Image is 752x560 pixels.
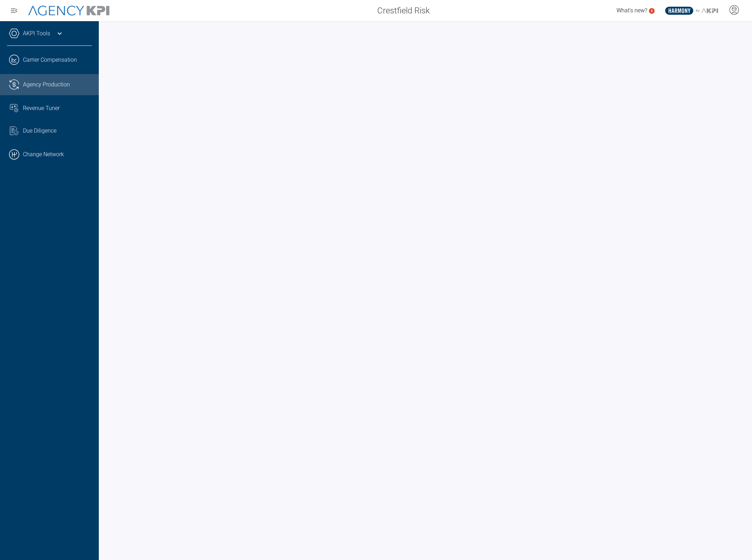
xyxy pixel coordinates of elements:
[23,80,70,89] span: Agency Production
[377,4,430,17] span: Crestfield Risk
[28,6,109,16] img: AgencyKPI
[23,104,60,112] span: Revenue Tuner
[651,9,653,13] text: 5
[23,29,50,38] a: AKPI Tools
[23,127,56,135] span: Due Diligence
[616,7,647,14] span: What's new?
[649,8,655,14] a: 5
